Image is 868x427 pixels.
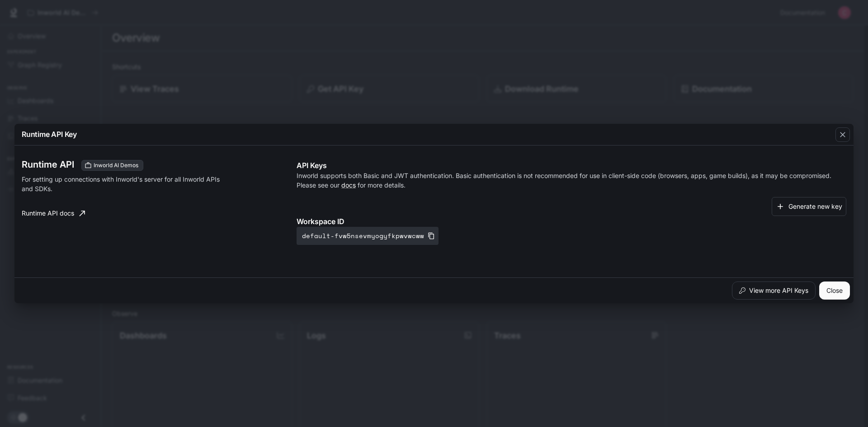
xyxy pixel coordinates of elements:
button: Close [819,282,850,300]
span: Inworld AI Demos [90,161,142,169]
p: Runtime API Key [22,129,77,140]
p: Workspace ID [297,216,846,227]
h3: Runtime API [22,160,74,169]
div: These keys will apply to your current workspace only [81,160,143,171]
p: API Keys [297,160,846,171]
button: Generate new key [772,197,846,216]
p: Inworld supports both Basic and JWT authentication. Basic authentication is not recommended for u... [297,171,846,190]
p: For setting up connections with Inworld's server for all Inworld APIs and SDKs. [22,174,222,193]
button: View more API Keys [732,282,816,300]
button: default-fvw5nsevmyogyfkpwvwcww [297,227,439,245]
a: docs [341,181,356,189]
a: Runtime API docs [18,204,89,222]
